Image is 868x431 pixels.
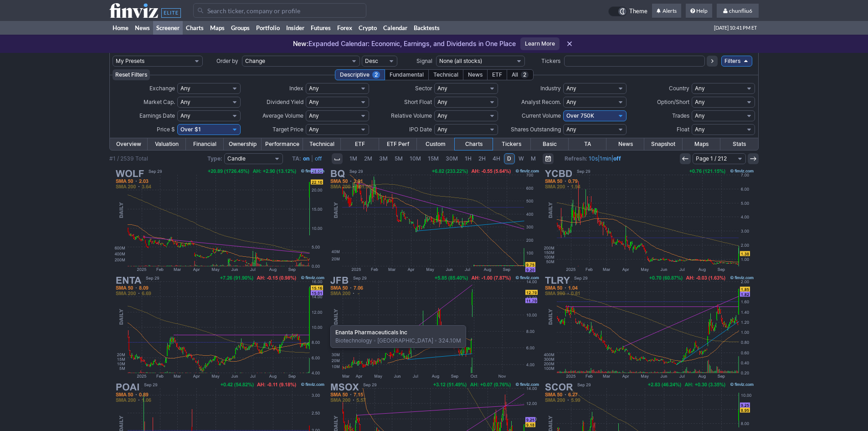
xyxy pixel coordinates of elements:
span: Average Volume [262,112,303,119]
a: Financial [186,138,224,150]
div: ETF [487,69,507,80]
a: Valuation [148,138,185,150]
button: Range [543,153,554,164]
a: Home [109,21,132,35]
img: WOLF - Wolfspeed Inc - Stock Price Chart [113,167,326,274]
a: Charts [455,138,493,150]
span: Current Volume [522,112,561,119]
span: Earnings Date [139,112,175,119]
span: 10M [410,155,421,162]
a: off [315,155,322,162]
a: Futures [308,21,334,35]
b: Refresh: [565,155,587,162]
div: Fundamental [385,69,429,80]
a: TA [569,138,606,150]
span: Target Price [272,126,303,133]
span: [DATE] 10:41 PM ET [714,21,757,35]
span: Short Float [404,99,432,105]
span: Market Cap. [144,99,175,105]
span: 2M [364,155,372,162]
div: Biotechnology [GEOGRAPHIC_DATA] 324.10M [330,325,466,348]
a: Calendar [380,21,411,35]
a: 1H [462,153,475,164]
span: Price $ [157,126,175,133]
span: Float [677,126,689,133]
a: 30M [442,153,461,164]
a: Portfolio [253,21,283,35]
div: News [463,69,488,80]
span: New: [293,40,308,47]
span: Relative Volume [391,112,432,119]
span: Analyst Recom. [521,99,561,105]
img: BQ - Boqii Holding Limited - Stock Price Chart [328,167,541,274]
a: Maps [683,138,720,150]
a: Technical [303,138,341,150]
a: News [132,21,153,35]
span: D [507,155,511,162]
a: ETF Perf [379,138,417,150]
button: Reset Filters [113,69,150,80]
a: Crypto [355,21,380,35]
a: 2M [361,153,375,164]
input: Search [193,3,366,18]
span: Sector [415,85,432,92]
a: 5M [391,153,406,164]
span: 5M [395,155,403,162]
span: Exchange [149,85,175,92]
a: Performance [262,138,303,150]
b: Enanta Pharmaceuticals Inc [335,329,407,336]
a: Ownership [224,138,262,150]
a: 2H [475,153,489,164]
a: Backtests [411,21,443,35]
a: Alerts [652,4,681,18]
a: 3M [376,153,391,164]
a: Basic [531,138,569,150]
span: W [519,155,524,162]
a: News [606,138,644,150]
a: ETF [341,138,379,150]
a: Custom [417,138,455,150]
span: Tickers [541,57,560,64]
a: Insider [283,21,308,35]
a: Charts [183,21,207,35]
a: 1min [600,155,611,162]
img: YCBD - cbdMD Inc - Stock Price Chart [542,167,755,274]
a: Overview [110,138,148,150]
a: Maps [207,21,228,35]
span: Shares Outstanding [511,126,561,133]
a: 10M [406,153,424,164]
span: Index [289,85,303,92]
b: TA: [292,155,301,162]
a: off [613,155,621,162]
span: • [433,337,438,344]
span: | | [565,154,621,163]
span: Dividend Yield [267,99,303,105]
img: TLRY - Tilray Brands Inc - Stock Price Chart [542,274,755,380]
span: Trades [672,112,689,119]
span: 2 [521,71,529,78]
button: Interval [332,153,343,164]
a: Learn More [520,37,560,50]
span: 1H [465,155,472,162]
div: All [507,69,534,80]
div: #1 / 2539 Total [109,154,148,163]
a: Tickers [493,138,530,150]
div: Technical [428,69,463,80]
span: Country [669,85,689,92]
a: 15M [425,153,442,164]
span: Signal [416,57,432,64]
span: Option/Short [657,99,689,105]
a: Screener [153,21,183,35]
a: on [303,155,309,162]
span: 4H [493,155,500,162]
span: 15M [428,155,439,162]
a: Theme [608,6,647,16]
a: Help [686,4,712,18]
a: M [528,153,539,164]
a: Stats [720,138,758,150]
b: Type: [207,155,222,162]
a: Snapshot [644,138,682,150]
a: 4H [489,153,503,164]
div: Descriptive [335,69,385,80]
